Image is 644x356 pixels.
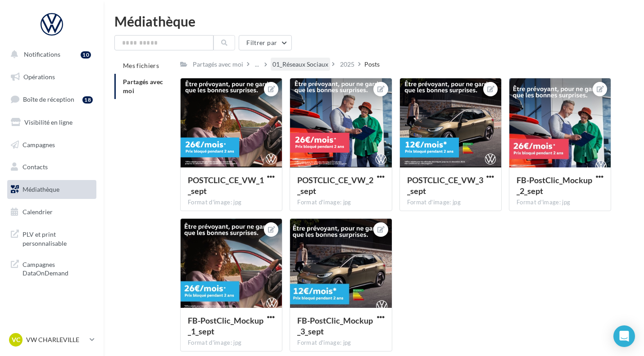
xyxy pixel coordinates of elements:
[7,331,96,348] a: VC VW CHARLEVILLE
[23,208,53,216] span: Calendrier
[517,198,603,207] div: Format d'image: jpg
[193,60,243,69] div: Partagés avec moi
[407,198,494,207] div: Format d'image: jpg
[114,14,633,28] div: Médiathèque
[188,315,263,336] span: FB-PostClic_Mockup_1_sept
[5,203,98,221] a: Calendrier
[5,113,98,132] a: Visibilité en ligne
[23,228,93,248] span: PLV et print personnalisable
[188,339,275,347] div: Format d'image: jpg
[407,175,483,196] span: POSTCLIC_CE_VW_3_sept
[340,60,354,69] div: 2025
[24,118,73,126] span: Visibilité en ligne
[5,135,98,154] a: Campagnes
[297,198,384,207] div: Format d'image: jpg
[5,68,98,86] a: Opérations
[23,185,59,193] span: Médiathèque
[613,325,635,347] div: Open Intercom Messenger
[239,35,292,50] button: Filtrer par
[5,158,98,176] a: Contacts
[26,335,86,344] p: VW CHARLEVILLE
[297,175,373,196] span: POSTCLIC_CE_VW_2_sept
[5,180,98,199] a: Médiathèque
[23,95,74,103] span: Boîte de réception
[23,73,55,81] span: Opérations
[24,50,60,58] span: Notifications
[23,140,55,148] span: Campagnes
[272,60,328,69] div: 01_Réseaux Sociaux
[82,96,93,104] div: 18
[23,163,48,171] span: Contacts
[123,62,159,69] span: Mes fichiers
[12,335,20,344] span: VC
[23,258,93,278] span: Campagnes DataOnDemand
[5,255,98,281] a: Campagnes DataOnDemand
[297,315,373,336] span: FB-PostClic_Mockup_3_sept
[188,198,275,207] div: Format d'image: jpg
[81,51,91,59] div: 10
[5,225,98,251] a: PLV et print personnalisable
[5,90,98,109] a: Boîte de réception18
[188,175,264,196] span: POSTCLIC_CE_VW_1_sept
[253,58,261,71] div: ...
[364,60,380,69] div: Posts
[5,45,95,64] button: Notifications 10
[123,78,163,95] span: Partagés avec moi
[297,339,384,347] div: Format d'image: jpg
[517,175,592,196] span: FB-PostClic_Mockup_2_sept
